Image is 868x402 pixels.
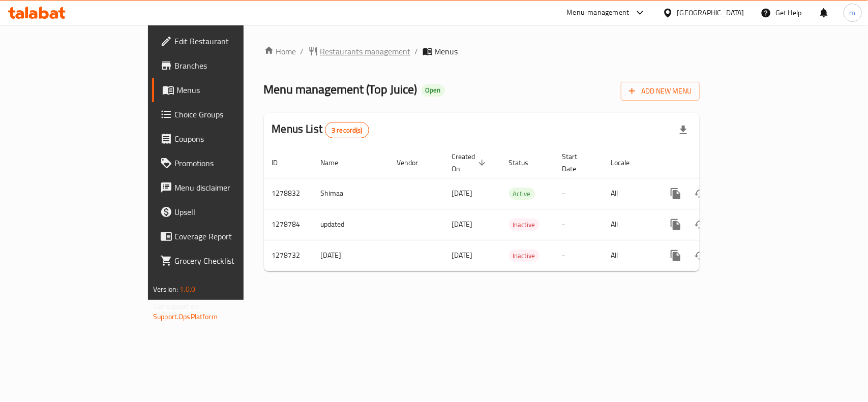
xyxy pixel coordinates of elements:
a: Promotions [152,151,293,175]
li: / [415,45,418,57]
span: Open [422,86,445,95]
span: Menu management ( Top Juice ) [264,78,417,101]
span: Grocery Checklist [174,255,285,267]
span: m [850,7,856,18]
th: Actions [655,147,769,178]
div: Inactive [509,250,540,262]
div: Menu-management [567,7,630,19]
span: Menus [176,84,285,96]
span: [DATE] [452,249,473,262]
span: Choice Groups [174,108,285,120]
a: Branches [152,53,293,78]
table: enhanced table [264,147,769,271]
div: Total records count [325,122,369,138]
span: [DATE] [452,218,473,231]
div: Export file [671,118,696,142]
span: Add New Menu [629,85,692,98]
span: Vendor [397,157,432,169]
a: Upsell [152,200,293,224]
span: Upsell [174,206,285,218]
span: Coverage Report [174,230,285,242]
span: Inactive [509,250,540,262]
span: Locale [611,157,643,169]
nav: breadcrumb [264,45,700,57]
span: Active [509,188,535,200]
button: Change Status [688,181,712,206]
span: ID [272,157,291,169]
td: All [603,178,655,209]
span: 1.0.0 [179,283,195,296]
a: Support.OpsPlatform [153,310,218,323]
div: Open [422,84,445,97]
td: - [554,209,603,240]
td: [DATE] [313,240,389,271]
button: more [664,181,688,206]
td: All [603,209,655,240]
td: Shimaa [313,178,389,209]
a: Menus [152,78,293,102]
a: Restaurants management [308,45,411,57]
a: Choice Groups [152,102,293,127]
li: / [301,45,304,57]
span: Start Date [562,150,591,175]
span: Name [321,157,352,169]
div: [GEOGRAPHIC_DATA] [677,7,744,18]
a: Menu disclaimer [152,175,293,200]
td: - [554,240,603,271]
button: Add New Menu [621,82,700,101]
span: Restaurants management [320,45,411,57]
a: Grocery Checklist [152,249,293,273]
button: more [664,212,688,237]
span: Menu disclaimer [174,181,285,194]
td: All [603,240,655,271]
span: 3 record(s) [325,126,369,135]
a: Edit Restaurant [152,29,293,53]
span: Version: [153,283,178,296]
h2: Menus List [272,121,369,138]
td: - [554,178,603,209]
span: Created On [452,150,489,175]
span: Menus [435,45,458,57]
span: Edit Restaurant [174,35,285,47]
span: Status [509,157,542,169]
span: Promotions [174,157,285,169]
span: Inactive [509,219,540,231]
button: Change Status [688,212,712,237]
span: Coupons [174,133,285,145]
span: Get support on: [153,300,200,313]
span: Branches [174,59,285,72]
span: [DATE] [452,187,473,200]
a: Coverage Report [152,224,293,249]
a: Coupons [152,127,293,151]
div: Active [509,188,535,200]
div: Inactive [509,219,540,231]
button: more [664,243,688,268]
td: updated [313,209,389,240]
button: Change Status [688,243,712,268]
